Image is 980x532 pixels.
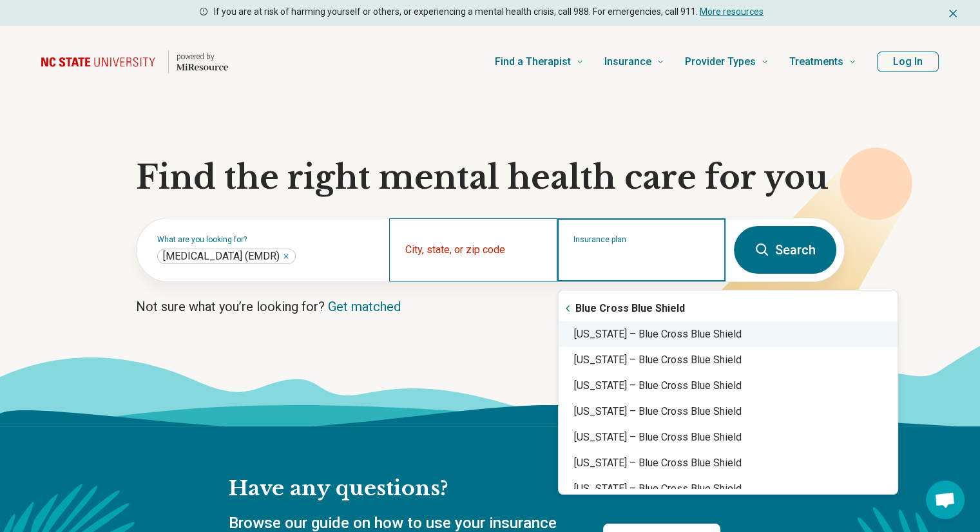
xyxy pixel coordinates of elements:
div: [US_STATE] – Blue Cross Blue Shield [559,399,898,424]
span: Provider Types [685,53,756,71]
div: [US_STATE] – Blue Cross Blue Shield [559,424,898,450]
div: Open chat [926,480,965,519]
a: Home page [41,41,228,82]
a: Get matched [328,299,401,314]
a: More resources [700,6,764,17]
p: If you are at risk of harming yourself or others, or experiencing a mental health crisis, call 98... [214,5,764,19]
h1: Find the right mental health care for you [136,158,845,197]
label: What are you looking for? [157,236,374,243]
span: [MEDICAL_DATA] (EMDR) [163,250,280,263]
button: Eye Movement Desensitization and Reprocessing (EMDR) [282,252,290,260]
button: Log In [877,52,939,72]
div: [US_STATE] – Blue Cross Blue Shield [559,347,898,373]
span: Find a Therapist [495,53,571,71]
span: Insurance [604,53,651,71]
div: Blue Cross Blue Shield [559,296,898,321]
span: Treatments [789,53,843,71]
div: Suggestions [559,296,898,489]
div: [US_STATE] – Blue Cross Blue Shield [559,476,898,502]
p: powered by [177,52,228,62]
p: Not sure what you’re looking for? [136,298,845,316]
div: [US_STATE] – Blue Cross Blue Shield [559,450,898,476]
button: Search [734,226,836,274]
div: Eye Movement Desensitization and Reprocessing (EMDR) [157,249,296,264]
button: Dismiss [946,5,959,21]
h2: Have any questions? [229,475,720,502]
div: [US_STATE] – Blue Cross Blue Shield [559,373,898,399]
div: [US_STATE] – Blue Cross Blue Shield [559,321,898,347]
